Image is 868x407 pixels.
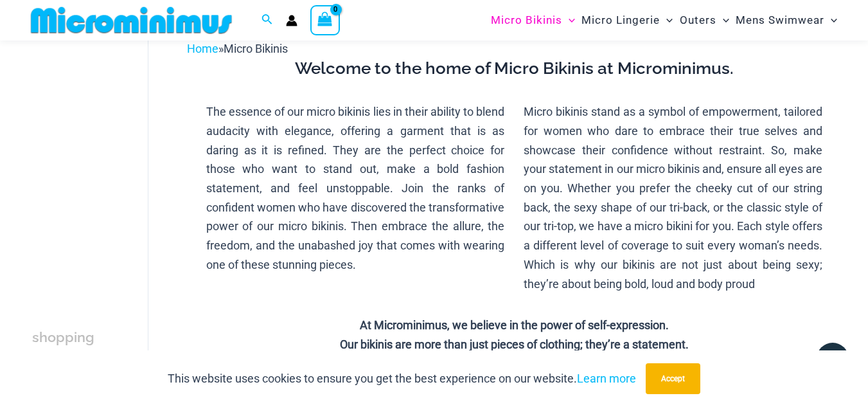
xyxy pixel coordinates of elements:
[581,4,660,37] span: Micro Lingerie
[716,4,729,37] span: Menu Toggle
[32,329,94,345] span: shopping
[486,2,842,39] nav: Site Navigation
[224,42,288,55] span: Micro Bikinis
[660,4,673,37] span: Menu Toggle
[187,42,218,55] a: Home
[197,58,832,80] h3: Welcome to the home of Micro Bikinis at Microminimus.
[360,318,669,332] strong: At Microminimus, we believe in the power of self-expression.
[26,6,237,35] img: MM SHOP LOGO FLAT
[677,4,732,37] a: OutersMenu ToggleMenu Toggle
[680,4,716,37] span: Outers
[488,4,578,37] a: Micro BikinisMenu ToggleMenu Toggle
[286,15,297,26] a: Account icon link
[32,29,148,286] iframe: TrustedSite Certified
[646,363,700,394] button: Accept
[578,4,676,37] a: Micro LingerieMenu ToggleMenu Toggle
[524,102,822,293] p: Micro bikinis stand as a symbol of empowerment, tailored for women who dare to embrace their true...
[310,5,340,35] a: View Shopping Cart, empty
[340,338,689,351] strong: Our bikinis are more than just pieces of clothing; they’re a statement.
[206,102,505,274] p: The essence of our micro bikinis lies in their ability to blend audacity with elegance, offering ...
[261,12,273,28] a: Search icon link
[562,4,575,37] span: Menu Toggle
[577,372,636,385] a: Learn more
[168,369,636,388] p: This website uses cookies to ensure you get the best experience on our website.
[32,326,103,392] h3: Micro Bikinis
[491,4,562,37] span: Micro Bikinis
[732,4,840,37] a: Mens SwimwearMenu ToggleMenu Toggle
[824,4,837,37] span: Menu Toggle
[736,4,824,37] span: Mens Swimwear
[187,42,288,55] span: »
